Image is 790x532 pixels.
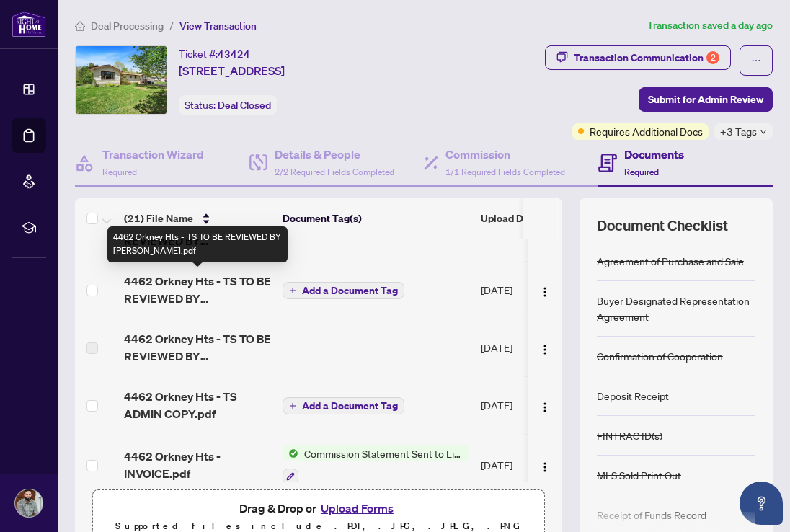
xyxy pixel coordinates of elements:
div: 4462 Orkney Hts - TS TO BE REVIEWED BY [PERSON_NAME].pdf [107,226,288,262]
span: home [75,21,85,31]
button: Add a Document Tag [283,281,404,300]
img: IMG-S12261409_1.jpg [76,46,167,114]
button: Transaction Communication2 [545,45,731,70]
span: 2/2 Required Fields Completed [275,167,394,177]
th: (21) File Name [118,198,277,239]
span: View Transaction [179,19,257,32]
h4: Transaction Wizard [102,146,204,163]
th: Upload Date [475,198,573,239]
div: MLS Sold Print Out [597,467,681,483]
span: (21) File Name [124,210,193,226]
span: ellipsis [751,56,761,66]
button: Logo [533,394,556,417]
span: 4462 Orkney Hts - TS ADMIN COPY.pdf [124,388,271,422]
span: 4462 Orkney Hts - TS TO BE REVIEWED BY [PERSON_NAME].pdf [124,330,271,365]
img: Logo [539,286,551,298]
span: 43424 [218,48,250,61]
div: Confirmation of Cooperation [597,348,723,364]
button: Logo [533,278,556,301]
h4: Details & People [275,146,394,163]
li: / [169,17,174,34]
span: plus [289,402,296,409]
h4: Documents [624,146,684,163]
span: down [760,128,767,136]
span: +3 Tags [720,123,757,140]
button: Add a Document Tag [283,397,404,414]
img: Logo [539,402,551,413]
div: Buyer Designated Representation Agreement [597,293,755,324]
div: Receipt of Funds Record [597,507,706,523]
img: Profile Icon [15,489,43,517]
span: Drag & Drop or [239,499,398,518]
span: Required [102,167,137,177]
button: Add a Document Tag [283,396,404,415]
div: Agreement of Purchase and Sale [597,253,744,269]
span: 1/1 Required Fields Completed [445,167,565,177]
button: Logo [533,336,556,359]
img: Logo [539,461,551,473]
article: Transaction saved a day ago [647,17,773,34]
button: Logo [533,453,556,476]
span: plus [289,287,296,294]
td: [DATE] [475,261,573,319]
div: Status: [179,95,277,115]
div: 2 [706,51,719,64]
button: Submit for Admin Review [639,87,773,112]
span: Deal Processing [91,19,164,32]
h4: Commission [445,146,565,163]
th: Document Tag(s) [277,198,475,239]
img: logo [12,11,46,37]
button: Add a Document Tag [283,282,404,299]
td: [DATE] [475,376,573,434]
button: Status IconCommission Statement Sent to Listing Brokerage [283,445,469,484]
span: Requires Additional Docs [590,123,703,139]
img: Status Icon [283,445,298,461]
span: Add a Document Tag [302,285,398,296]
span: 4462 Orkney Hts - INVOICE.pdf [124,448,271,482]
div: Deposit Receipt [597,388,669,404]
span: Document Checklist [597,216,728,236]
div: Transaction Communication [574,46,719,69]
td: [DATE] [475,319,573,376]
div: Ticket #: [179,45,250,62]
button: Upload Forms [316,499,398,518]
img: Logo [539,344,551,355]
span: Upload Date [481,210,538,226]
span: [STREET_ADDRESS] [179,62,285,79]
span: Add a Document Tag [302,401,398,411]
span: Deal Closed [218,99,271,112]
span: Required [624,167,659,177]
span: Submit for Admin Review [648,88,763,111]
div: FINTRAC ID(s) [597,427,662,443]
span: 4462 Orkney Hts - TS TO BE REVIEWED BY [PERSON_NAME].pdf [124,272,271,307]
button: Open asap [740,482,783,525]
span: Commission Statement Sent to Listing Brokerage [298,445,469,461]
td: [DATE] [475,434,573,496]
